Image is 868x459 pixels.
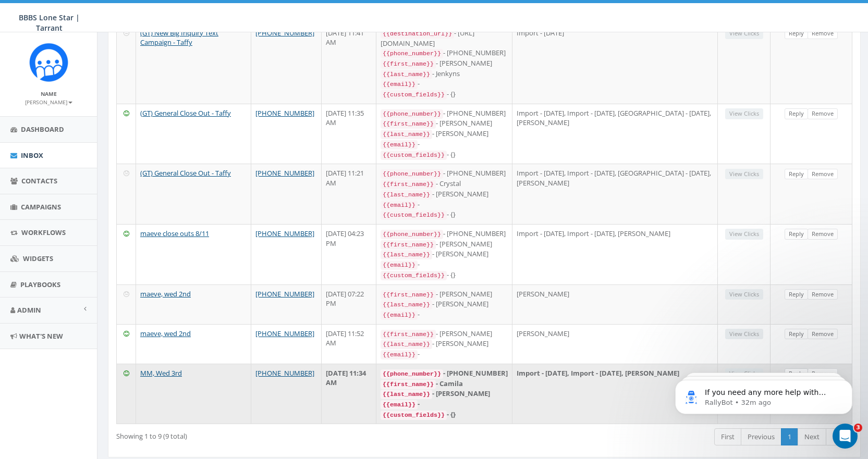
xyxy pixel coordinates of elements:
a: First [714,428,741,445]
div: - {} [381,150,508,160]
code: {{email}} [381,80,418,89]
a: (GT) General Close Out - Taffy [140,168,231,178]
code: {{phone_number}} [381,109,443,119]
a: Reply [785,329,808,340]
a: [PHONE_NUMBER] [255,168,314,178]
iframe: Intercom live chat [833,424,858,449]
span: Inbox [21,151,43,160]
a: [PHONE_NUMBER] [255,329,314,338]
a: Reply [785,289,808,300]
a: Remove [808,229,838,240]
div: - [PERSON_NAME] [381,189,508,200]
code: {{phone_number}} [381,230,443,239]
code: {{first_name}} [381,380,436,389]
div: - [PERSON_NAME] [381,58,508,69]
a: Remove [808,108,838,119]
div: - [PHONE_NUMBER] [381,229,508,239]
code: {{last_name}} [381,390,432,399]
td: Import - [DATE], Import - [DATE], [PERSON_NAME] [512,364,718,424]
a: (GT) New Big Inquiry Text Campaign - Taffy [140,28,218,47]
div: - [PERSON_NAME] [381,299,508,309]
code: {{email}} [381,140,418,150]
a: Remove [808,28,838,39]
a: Last [826,428,852,445]
a: maeve close outs 8/11 [140,229,209,238]
code: {{custom_fields}} [381,271,447,280]
a: Remove [808,169,838,180]
div: - Crystal [381,179,508,189]
code: {{email}} [381,311,418,320]
a: [PERSON_NAME] [25,97,72,106]
a: Reply [785,28,808,39]
code: {{phone_number}} [381,369,443,379]
div: - [PERSON_NAME] [381,129,508,139]
span: BBBS Lone Star | Tarrant [19,13,80,33]
div: - [PERSON_NAME] [381,249,508,259]
code: {{email}} [381,201,418,210]
code: {{phone_number}} [381,49,443,58]
a: [PHONE_NUMBER] [255,229,314,238]
code: {{first_name}} [381,180,436,189]
a: Previous [741,428,781,445]
a: maeve, wed 2nd [140,289,191,299]
div: - [PHONE_NUMBER] [381,108,508,119]
div: - [381,349,508,359]
span: Workflows [21,228,66,237]
code: {{first_name}} [381,240,436,250]
code: {{first_name}} [381,290,436,300]
div: - {} [381,270,508,280]
span: Campaigns [21,202,61,212]
td: Import - [DATE], Import - [DATE], [GEOGRAPHIC_DATA] - [DATE], [PERSON_NAME] [512,104,718,164]
span: Dashboard [21,125,64,134]
code: {{last_name}} [381,130,432,139]
div: - [PERSON_NAME] [381,329,508,339]
a: (GT) General Close Out - Taffy [140,108,231,118]
div: - [381,309,508,320]
div: - [PHONE_NUMBER] [381,48,508,58]
code: {{destination_url}} [381,29,454,39]
div: - [PHONE_NUMBER] [381,368,508,379]
div: - [PERSON_NAME] [381,118,508,129]
code: {{first_name}} [381,119,436,129]
a: Next [798,428,826,445]
div: - [PHONE_NUMBER] [381,168,508,179]
div: - {} [381,89,508,100]
small: Name [41,90,57,97]
a: Remove [808,329,838,340]
div: - [PERSON_NAME] [381,239,508,250]
td: Import - [DATE] [512,23,718,104]
code: {{custom_fields}} [381,210,447,220]
a: 1 [781,428,798,445]
div: - [PERSON_NAME] [381,289,508,300]
div: - [PERSON_NAME] [381,389,508,399]
div: - Camila [381,379,508,389]
td: Import - [DATE], Import - [DATE], [PERSON_NAME] [512,224,718,284]
span: Widgets [23,254,53,263]
div: - [381,259,508,270]
span: Admin [17,305,41,315]
td: [PERSON_NAME] [512,284,718,324]
code: {{custom_fields}} [381,90,447,100]
code: {{email}} [381,350,418,359]
td: [DATE] 11:35 AM [322,104,376,164]
div: - {} [381,209,508,220]
div: - [381,399,508,410]
td: [DATE] 07:22 PM [322,284,376,324]
div: - [URL][DOMAIN_NAME] [381,28,508,48]
code: {{last_name}} [381,250,432,259]
td: [DATE] 11:21 AM [322,164,376,224]
span: Contacts [21,176,57,185]
div: - [PERSON_NAME] [381,339,508,349]
img: Rally_Corp_Icon_1.png [29,43,68,82]
div: - Jenkyns [381,69,508,79]
span: What's New [19,331,63,341]
small: [PERSON_NAME] [25,98,72,106]
a: Reply [785,108,808,119]
td: [PERSON_NAME] [512,324,718,364]
span: 3 [854,424,862,432]
td: [DATE] 04:23 PM [322,224,376,284]
iframe: Intercom notifications message [659,358,868,431]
